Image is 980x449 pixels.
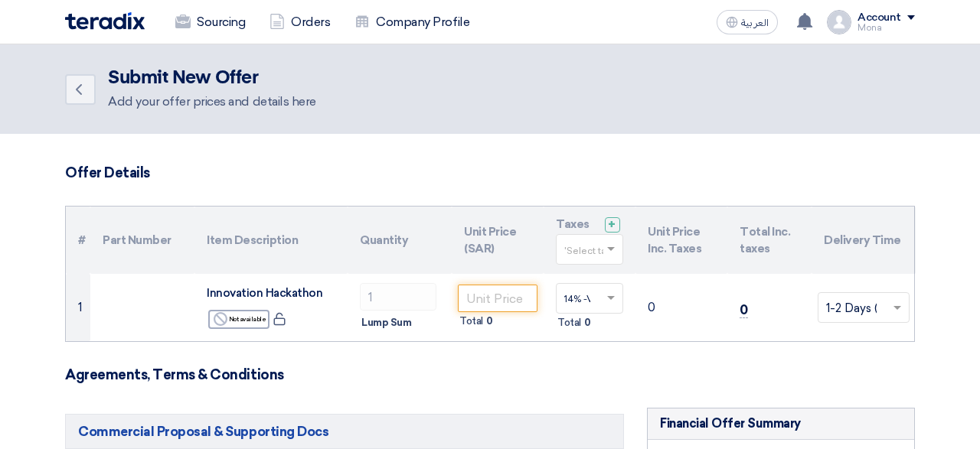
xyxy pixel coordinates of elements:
[727,207,812,274] th: Total Inc. taxes
[208,310,269,329] div: Not available
[108,93,316,111] div: Add your offer prices and details here
[66,207,90,274] th: #
[635,207,727,274] th: Unit Price Inc. Taxes
[459,314,483,329] span: Total
[108,67,316,89] h2: Submit New Offer
[660,415,801,433] div: Financial Offer Summary
[66,274,90,341] td: 1
[486,314,493,329] span: 0
[458,285,537,312] input: Unit Price
[90,207,194,274] th: Part Number
[65,12,145,30] img: Teradix logo
[608,217,616,232] span: +
[65,366,915,383] h3: Agreements, Terms & Conditions
[65,414,624,449] h5: Commercial Proposal & Supporting Docs
[717,10,778,34] button: العربية
[342,5,482,39] a: Company Profile
[361,315,411,330] span: Lump Sum
[207,286,322,300] span: Innovation Hackathon
[194,207,348,274] th: Item Description
[163,5,257,39] a: Sourcing
[584,315,591,330] span: 0
[857,24,915,32] div: Mona
[348,207,452,274] th: Quantity
[812,207,916,274] th: Delivery Time
[65,164,915,181] h3: Offer Details
[827,10,851,34] img: profile_test.png
[452,207,544,274] th: Unit Price (SAR)
[741,18,769,28] span: العربية
[360,283,436,311] input: RFQ_STEP1.ITEMS.2.AMOUNT_TITLE
[740,302,748,318] span: 0
[635,274,727,341] td: 0
[557,315,581,330] span: Total
[544,207,635,274] th: Taxes
[257,5,342,39] a: Orders
[857,11,901,24] div: Account
[556,283,623,314] ng-select: VAT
